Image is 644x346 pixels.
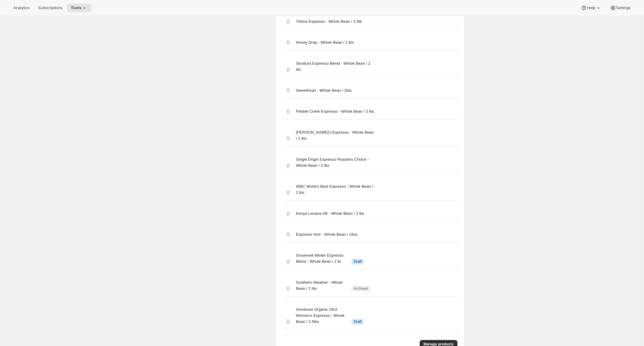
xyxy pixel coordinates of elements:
span: Struttura Espresso Blend - Whole Bean / 2 lbs [296,60,374,73]
span: Honey Drop - Whole Bean / 2 lbs [296,39,354,46]
span: Draft [354,259,362,264]
span: Southern Weather - Whole Bean / 2 lbs [296,279,346,292]
span: Subscriptions [38,5,62,10]
span: Analytics [13,5,29,10]
span: Espresso Noir - Whole Bean / 24oz [296,231,358,238]
button: Help [577,4,605,12]
button: Subscriptions [34,4,66,12]
span: Pebble Creek Espresso - Whole Bean / 2 lbs [296,108,374,115]
span: Honduras Organic GEA Women's Espresso - Whole Bean / 2.5lbs [296,307,346,325]
span: Archived [354,286,368,291]
button: Tools [67,4,91,12]
button: Settings [606,4,634,12]
span: Settings [616,5,631,10]
span: [PERSON_NAME]'s Espresso - Whole Bean / 2 lbs [296,129,374,142]
span: Kenya Lenana AB - Whole Bean / 2 lbs [296,211,364,217]
span: Single Origin Espresso Roasters Choice - Whole Bean / 2 lbs [296,156,374,169]
button: Analytics [10,4,33,12]
span: WBC World's Best Espresso - Whole Bean / 2 lbs [296,183,374,196]
span: Draft [354,319,362,324]
span: Snowmelt Winter Espresso Blend - Whole Bean / 2 lb [296,252,346,265]
span: Sweetheart - Whole Bean / 2lbs [296,87,352,94]
span: Help [587,5,595,10]
span: Tolima Espresso - Whole Bean / 2.5lb [296,19,362,25]
span: Tools [71,5,81,10]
